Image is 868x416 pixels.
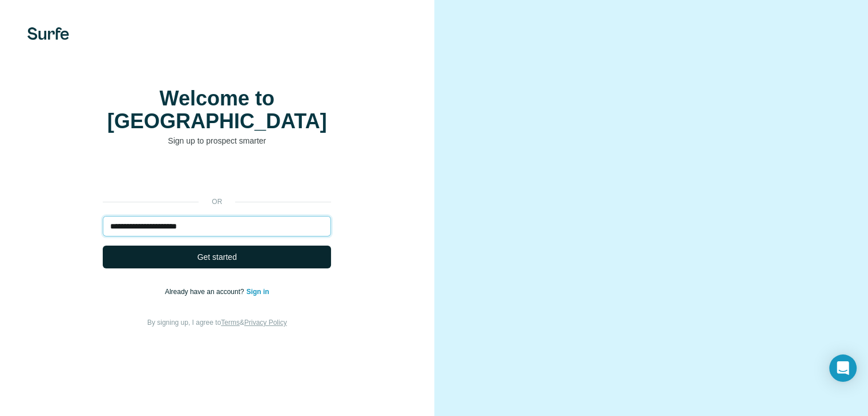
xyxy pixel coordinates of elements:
[199,197,235,207] p: or
[247,288,269,296] a: Sign in
[221,319,240,327] a: Terms
[27,27,69,40] img: Surfe's logo
[103,87,331,133] h1: Welcome to [GEOGRAPHIC_DATA]
[165,288,247,296] span: Already have an account?
[829,354,857,382] div: Open Intercom Messenger
[244,319,287,327] a: Privacy Policy
[103,246,331,268] button: Get started
[103,135,331,146] p: Sign up to prospect smarter
[197,251,237,263] span: Get started
[97,164,337,189] iframe: Sign in with Google Button
[147,319,287,327] span: By signing up, I agree to &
